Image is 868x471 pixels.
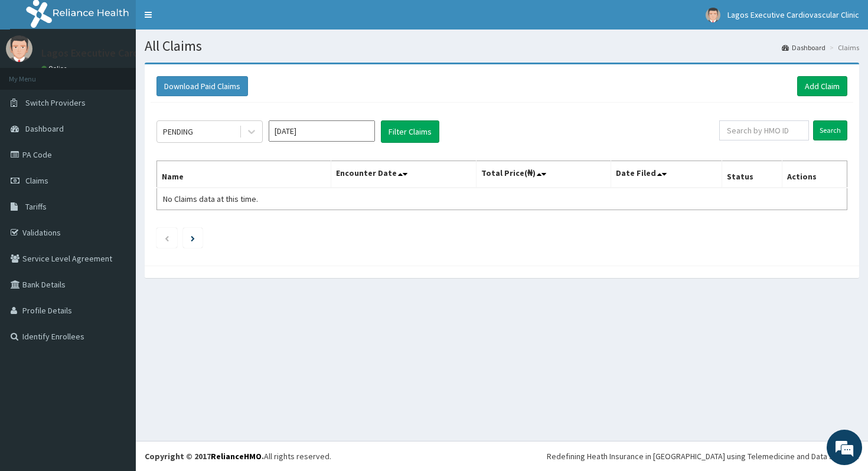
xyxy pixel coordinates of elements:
[25,97,86,108] span: Switch Providers
[797,76,847,96] a: Add Claim
[782,161,847,188] th: Actions
[476,161,611,188] th: Total Price(₦)
[164,233,169,243] a: Previous page
[145,451,264,462] strong: Copyright © 2017 .
[156,76,248,96] button: Download Paid Claims
[163,126,193,138] div: PENDING
[827,42,859,53] li: Claims
[191,233,195,243] a: Next page
[782,42,825,53] a: Dashboard
[719,120,809,140] input: Search by HMO ID
[547,450,859,462] div: Redefining Heath Insurance in [GEOGRAPHIC_DATA] using Telemedicine and Data Science!
[145,38,859,54] h1: All Claims
[381,120,439,143] button: Filter Claims
[611,161,722,188] th: Date Filed
[25,123,64,134] span: Dashboard
[41,64,70,73] a: Online
[163,194,258,204] span: No Claims data at this time.
[727,9,859,20] span: Lagos Executive Cardiovascular Clinic
[722,161,782,188] th: Status
[269,120,375,142] input: Select Month and Year
[157,161,331,188] th: Name
[211,451,262,462] a: RelianceHMO
[706,8,720,22] img: User Image
[136,441,868,471] footer: All rights reserved.
[41,48,212,58] p: Lagos Executive Cardiovascular Clinic
[331,161,476,188] th: Encounter Date
[25,201,47,212] span: Tariffs
[6,35,32,62] img: User Image
[813,120,847,140] input: Search
[25,175,48,186] span: Claims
